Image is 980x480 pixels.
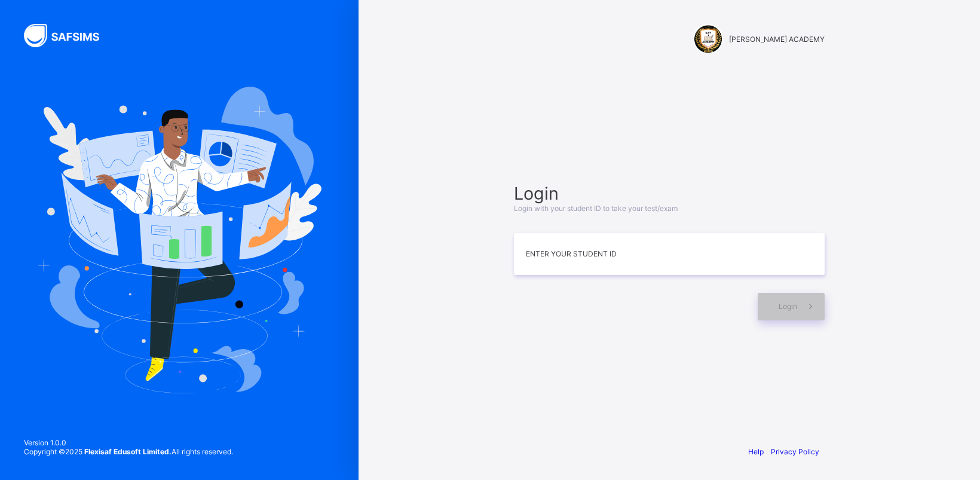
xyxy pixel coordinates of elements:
span: Copyright © 2025 All rights reserved. [24,447,233,456]
a: Privacy Policy [771,447,819,456]
span: [PERSON_NAME] ACADEMY [729,35,825,44]
img: Hero Image [37,87,321,393]
a: Help [748,447,764,456]
img: SAFSIMS Logo [24,24,114,47]
span: Login [779,302,797,311]
span: Login with your student ID to take your test/exam [514,204,678,213]
strong: Flexisaf Edusoft Limited. [84,447,171,456]
span: Version 1.0.0 [24,438,233,447]
span: Login [514,183,825,204]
